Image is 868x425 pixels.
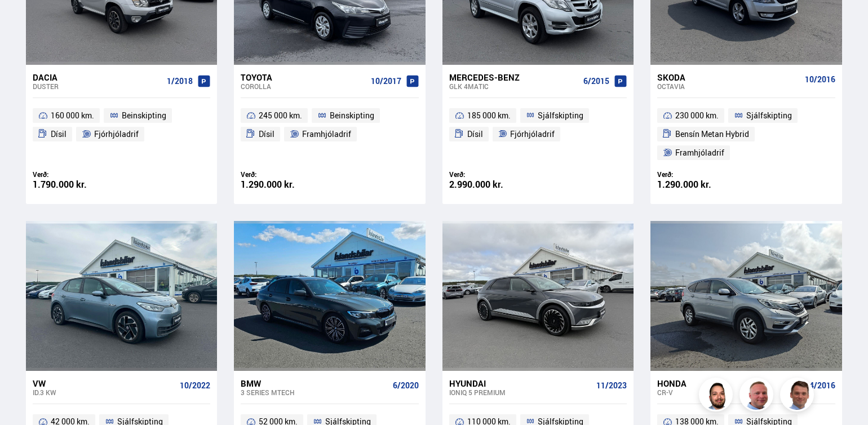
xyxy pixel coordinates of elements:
div: Toyota [241,72,366,82]
button: Opna LiveChat spjallviðmót [9,5,43,38]
span: 160 000 km. [51,109,94,122]
span: Sjálfskipting [746,109,792,122]
span: 1/2018 [167,77,193,86]
div: 1.290.000 kr. [241,180,330,189]
span: Beinskipting [330,109,374,122]
span: Dísil [259,127,274,141]
span: 230 000 km. [675,109,719,122]
div: ID.3 KW [33,388,175,396]
span: Dísil [51,127,67,141]
span: Dísil [467,127,483,141]
span: 11/2023 [596,381,627,390]
span: Bensín Metan Hybrid [675,127,749,141]
div: Mercedes-Benz [449,72,579,82]
span: 4/2016 [809,381,835,390]
span: Framhjóladrif [675,146,724,160]
div: Verð: [657,170,746,179]
div: Verð: [241,170,330,179]
div: Duster [33,82,162,90]
span: Sjálfskipting [538,109,583,122]
div: 3 series MTECH [241,388,388,396]
a: Mercedes-Benz GLK 4MATIC 6/2015 185 000 km. Sjálfskipting Dísil Fjórhjóladrif Verð: 2.990.000 kr. [442,65,634,204]
span: 6/2015 [583,77,609,86]
div: 2.990.000 kr. [449,180,538,189]
div: 1.290.000 kr. [657,180,746,189]
a: Skoda Octavia 10/2016 230 000 km. Sjálfskipting Bensín Metan Hybrid Framhjóladrif Verð: 1.290.000... [650,65,842,204]
div: BMW [241,378,388,388]
div: Verð: [33,170,122,179]
div: Skoda [657,72,800,82]
div: IONIQ 5 PREMIUM [449,388,592,396]
div: 1.790.000 kr. [33,180,122,189]
div: Honda [657,378,804,388]
span: 6/2020 [393,381,419,390]
img: nhp88E3Fdnt1Opn2.png [701,379,734,413]
div: Verð: [449,170,538,179]
img: FbJEzSuNWCJXmdc-.webp [782,379,816,413]
div: GLK 4MATIC [449,82,579,90]
img: siFngHWaQ9KaOqBr.png [741,379,775,413]
span: Fjórhjóladrif [510,127,555,141]
span: 185 000 km. [467,109,511,122]
span: 10/2017 [371,77,401,86]
span: 10/2016 [805,75,835,84]
div: Hyundai [449,378,592,388]
span: 10/2022 [180,381,210,390]
a: Toyota Corolla 10/2017 245 000 km. Beinskipting Dísil Framhjóladrif Verð: 1.290.000 kr. [234,65,425,204]
div: Octavia [657,82,800,90]
span: 245 000 km. [259,109,302,122]
a: Dacia Duster 1/2018 160 000 km. Beinskipting Dísil Fjórhjóladrif Verð: 1.790.000 kr. [26,65,217,204]
span: Fjórhjóladrif [94,127,139,141]
div: Corolla [241,82,366,90]
div: CR-V [657,388,804,396]
span: Framhjóladrif [302,127,351,141]
div: Dacia [33,72,162,82]
span: Beinskipting [122,109,166,122]
div: VW [33,378,175,388]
